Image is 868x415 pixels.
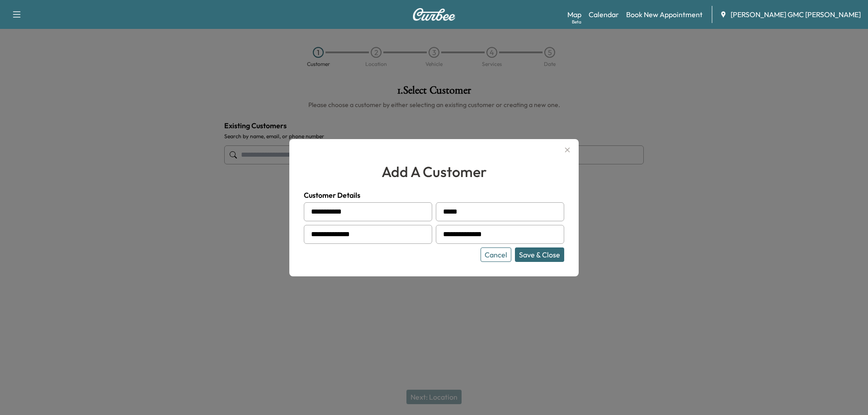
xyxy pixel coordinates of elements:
button: Cancel [481,247,511,262]
button: Save & Close [515,247,564,262]
h4: Customer Details [304,190,564,201]
span: [PERSON_NAME] GMC [PERSON_NAME] [731,9,861,20]
a: Calendar [589,9,619,20]
div: Beta [572,19,581,25]
img: Curbee Logo [412,8,456,21]
a: MapBeta [567,9,581,20]
h2: add a customer [304,161,564,182]
a: Book New Appointment [626,9,703,20]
